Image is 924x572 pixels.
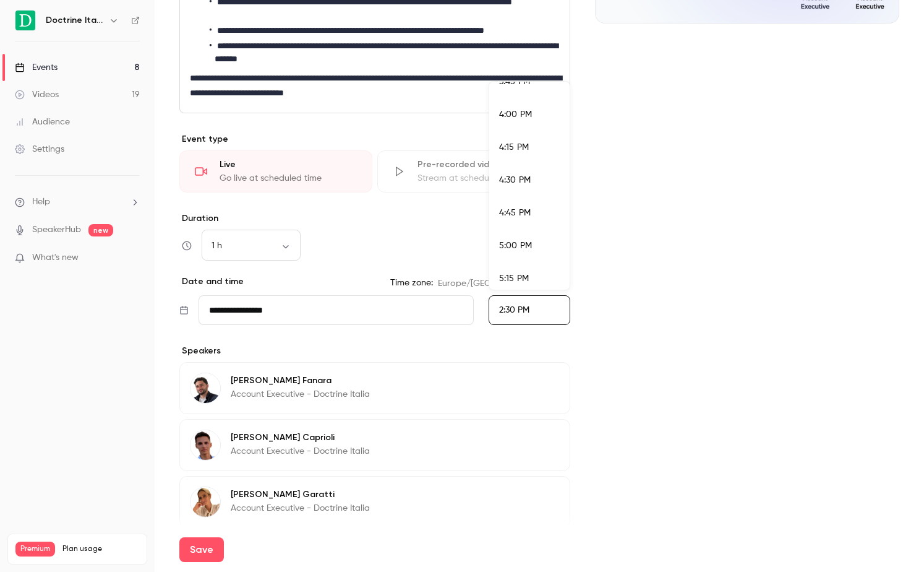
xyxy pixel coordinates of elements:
span: 5:15 PM [499,274,529,283]
span: 4:45 PM [499,209,531,217]
span: 4:00 PM [499,110,532,119]
span: 5:00 PM [499,241,532,250]
span: 3:45 PM [499,77,530,86]
span: 4:15 PM [499,143,529,152]
span: 4:30 PM [499,176,531,184]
